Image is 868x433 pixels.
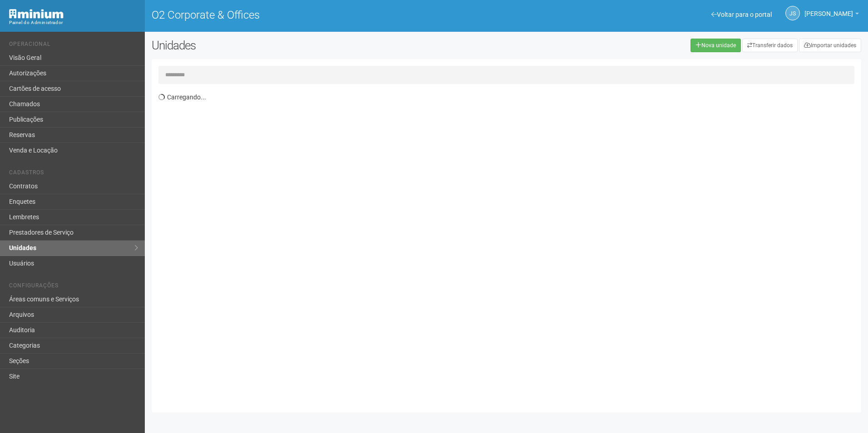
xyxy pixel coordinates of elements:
h2: Unidades [152,39,439,52]
a: Nova unidade [690,39,741,52]
div: Carregando... [158,89,861,406]
div: Painel do Administrador [9,19,138,27]
h1: O2 Corporate & Offices [152,9,500,21]
img: Minium [9,9,64,19]
a: Transferir dados [742,39,798,52]
span: Jeferson Souza [804,1,853,17]
li: Cadastros [9,169,138,179]
li: Operacional [9,41,138,50]
a: Importar unidades [799,39,861,52]
li: Configurações [9,282,138,292]
a: [PERSON_NAME] [804,11,859,19]
a: JS [785,6,800,20]
a: Voltar para o portal [711,11,772,18]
